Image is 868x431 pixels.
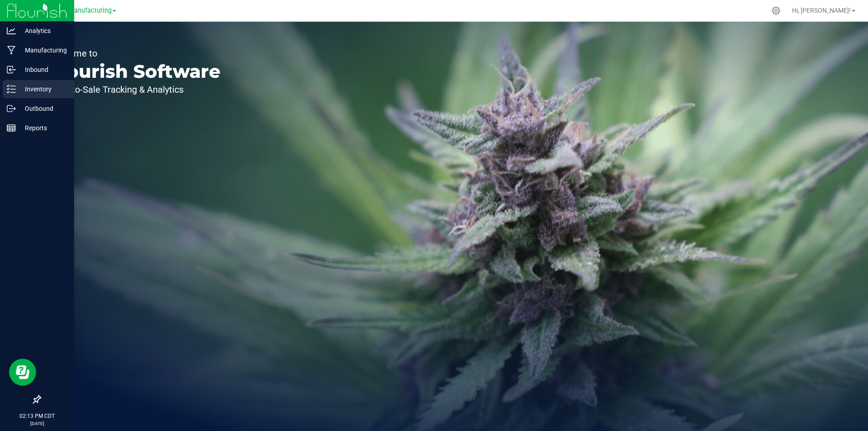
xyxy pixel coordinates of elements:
[49,85,221,94] p: Seed-to-Sale Tracking & Analytics
[7,85,16,94] inline-svg: Inventory
[16,25,70,36] p: Analytics
[7,65,16,74] inline-svg: Inbound
[4,412,70,420] p: 02:13 PM CDT
[792,7,851,14] span: Hi, [PERSON_NAME]!
[770,6,782,15] div: Manage settings
[7,46,16,55] inline-svg: Manufacturing
[68,7,112,14] span: Manufacturing
[7,123,16,133] inline-svg: Reports
[16,103,70,114] p: Outbound
[16,123,70,133] p: Reports
[9,359,36,386] iframe: Resource center
[16,64,70,75] p: Inbound
[49,62,221,81] p: Flourish Software
[16,45,70,56] p: Manufacturing
[7,26,16,35] inline-svg: Analytics
[4,420,70,427] p: [DATE]
[16,84,70,95] p: Inventory
[49,49,221,58] p: Welcome to
[7,104,16,113] inline-svg: Outbound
